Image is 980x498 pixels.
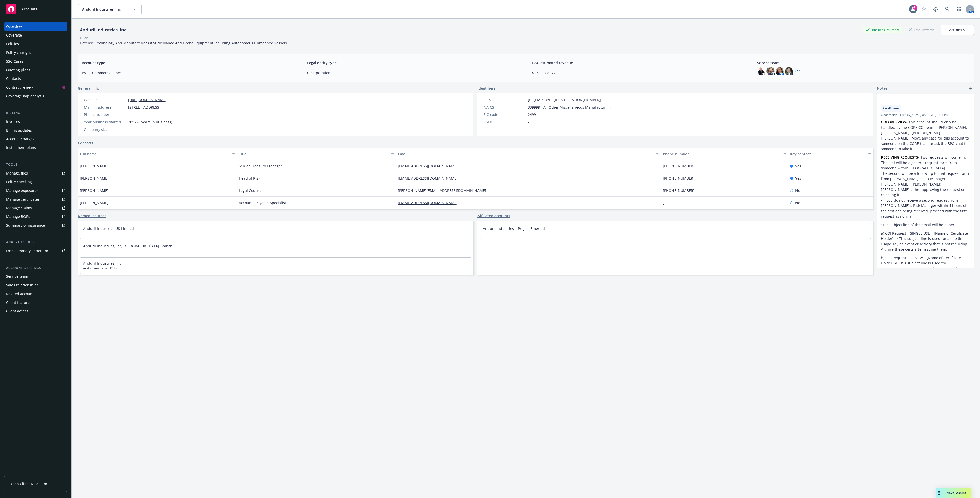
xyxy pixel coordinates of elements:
a: Policies [4,40,67,48]
div: Service team [6,272,28,281]
button: Full name [78,148,237,160]
span: Defense Technology And Manufacturer Of Surveillance And Drone Equipment Including Autonomous Unma... [80,41,288,45]
span: Account type [82,60,295,65]
div: Year business started [84,119,126,125]
div: Account charges [6,135,34,143]
a: [PHONE_NUMBER] [663,176,699,181]
div: Mailing address [84,105,126,110]
a: Related accounts [4,290,67,298]
div: Analytics hub [4,240,67,245]
span: Nova Assist [946,491,966,495]
a: Accounts [4,2,67,16]
div: Manage certificates [6,195,40,203]
span: 339999 - All Other Miscellaneous Manufacturing [528,105,611,110]
img: photo [757,67,765,75]
div: Company size [84,127,126,132]
button: Anduril Industries, Inc. [78,4,142,14]
span: No [795,188,800,193]
a: Policy changes [4,49,67,57]
span: Head of Risk [239,176,260,181]
div: Contract review [6,83,33,91]
span: No [795,200,800,205]
span: Manage exposures [4,187,67,195]
div: Loss summary generator [6,247,48,255]
button: Actions [941,25,974,35]
a: +16 [795,70,800,73]
a: [EMAIL_ADDRESS][DOMAIN_NAME] [398,176,462,181]
span: [PERSON_NAME] [80,200,108,205]
button: Key contact [788,148,873,160]
a: Switch app [954,4,964,14]
p: b) COI Request – RENEW – [Name of Certificate Holder] -> This subject line is used for recurring/... [881,255,970,282]
span: Yes [795,176,801,181]
span: - [881,98,957,103]
a: Contract review [4,83,67,91]
span: - [128,127,129,132]
span: $1,565,770.72 [532,70,745,75]
div: Policy checking [6,178,32,186]
div: Policy changes [6,49,31,57]
span: Accounts [21,7,38,11]
img: photo [766,67,775,75]
div: Full name [80,151,229,157]
a: Manage claims [4,204,67,212]
a: Start snowing [919,4,929,14]
li: The second will be a follow-up to that request form from [PERSON_NAME]'s Risk Manager, [PERSON_NA... [881,171,970,198]
a: Billing updates [4,126,67,134]
div: NAICS [484,105,526,110]
a: Contacts [78,140,93,146]
p: a) COI Request – SINGLE USE – [Name of Certificate Holder] -> This subject line is used for a one... [881,230,970,252]
div: Phone number [84,112,126,117]
strong: RECEIVING REQUESTS [881,155,918,160]
span: - [528,119,529,125]
p: • This account should only be handled by the CORE COI team - [PERSON_NAME], [PERSON_NAME], [PERSO... [881,119,970,152]
span: [US_EMPLOYER_IDENTIFICATION_NUMBER] [528,97,601,102]
div: Key contact [790,151,865,157]
a: [URL][DOMAIN_NAME] [128,97,167,102]
a: Quoting plans [4,66,67,74]
button: Phone number [661,148,788,160]
div: Email [398,151,653,157]
span: P&C estimated revenue [532,60,745,65]
li: The first will be a generic request form from someone within [GEOGRAPHIC_DATA] [881,160,970,171]
div: Phone number [663,151,780,157]
span: P&C - Commercial lines [82,70,295,75]
div: Website [84,97,126,102]
div: Sales relationships [6,281,39,289]
img: photo [776,67,784,75]
div: Contacts [6,75,21,83]
a: Anduril Industries UK Limited [83,226,134,231]
div: Quoting plans [6,66,30,74]
a: SSC Cases [4,57,67,65]
div: Actions [949,25,965,35]
div: Billing updates [6,126,32,134]
a: Contacts [4,75,67,83]
a: Client features [4,298,67,307]
strong: COI OVERVIEW [881,120,906,124]
div: Total Rewards [906,27,937,33]
div: Title [239,151,388,157]
span: Legal entity type [307,60,520,65]
p: • Two requests will come in: [881,155,970,160]
p: •The subject line of the email will be either: [881,222,970,227]
a: Loss summary generator [4,247,67,255]
span: Senior Treasury Manager [239,163,282,169]
span: 2017 (8 years in business) [128,119,172,125]
span: Service team [757,60,970,65]
span: - [128,112,129,117]
span: [PERSON_NAME] [80,176,108,181]
span: General info [78,86,99,91]
div: Client access [6,307,28,315]
a: Service team [4,272,67,281]
a: Coverage [4,31,67,39]
span: Identifiers [477,86,495,91]
span: C-corporation [307,70,520,75]
div: SIC code [484,112,526,117]
a: Affiliated accounts [477,213,510,218]
span: Yes [795,163,801,169]
a: Manage BORs [4,213,67,221]
span: Open Client Navigator [9,481,47,487]
span: 2499 [528,112,536,117]
div: CSLB [484,119,526,125]
span: [PERSON_NAME] [80,188,108,193]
